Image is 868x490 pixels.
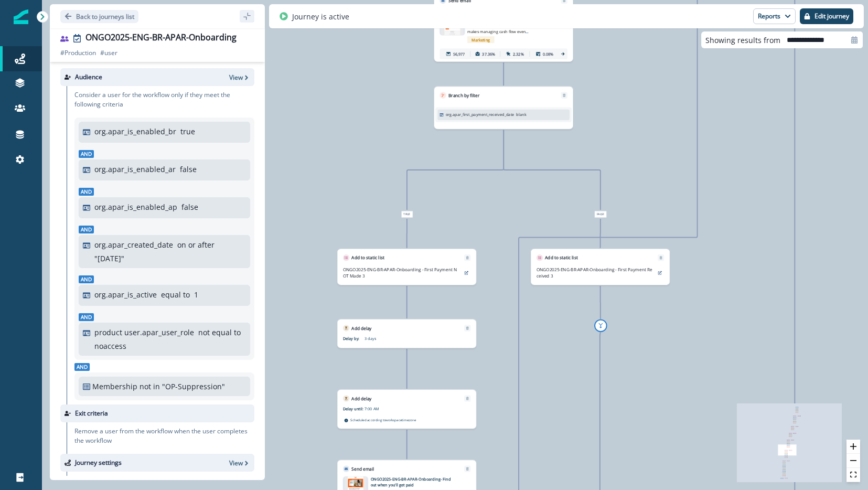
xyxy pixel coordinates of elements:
[94,126,176,137] p: org.apar_is_enabled_br
[161,289,190,300] p: equal to
[74,427,254,445] p: Remove a user from the workflow when the user completes the workflow
[94,164,176,175] p: org.apar_is_enabled_ar
[229,73,243,82] p: View
[74,363,90,371] span: And
[140,381,160,392] p: not in
[351,395,371,401] p: Add delay
[292,11,349,22] p: Journey is active
[229,73,250,82] button: View
[79,313,94,321] span: And
[503,130,601,210] g: Edge from a4c2ef32-569a-4e39-b853-63077a50366e to node-edge-labelb76541db-5da8-4383-8607-6c32d712...
[94,201,177,212] p: org.apar_is_enabled_ap
[513,51,524,57] p: 2.32%
[343,267,460,280] p: ONGO2025-ENG-BR-APAR-Onboarding - First Payment NOT Made 3
[705,35,780,46] p: Showing results from
[60,10,138,23] button: Go back
[162,381,232,392] p: "OP-Suppression"
[79,188,94,196] span: And
[441,8,463,36] img: email asset unavailable
[434,87,573,130] div: Branch by filterRemoveorg.apar_first_payment_received_dateblank
[74,90,254,109] p: Consider a user for the workflow only if they meet the following criteria
[198,327,241,338] p: not equal to
[79,275,94,283] span: And
[846,440,860,454] button: zoom in
[75,458,122,467] p: Journey settings
[545,254,577,261] p: Add to static list
[516,112,526,118] p: blank
[549,211,652,218] div: False
[240,10,254,23] button: sidebar collapse toggle
[94,253,124,264] p: " [DATE] "
[229,459,250,467] button: View
[343,406,365,412] p: Delay until:
[537,267,653,280] p: ONGO2025-ENG-BR-APAR-Onboarding - First Payment Received 3
[365,336,432,342] p: 3 days
[14,9,28,24] img: Inflection
[401,211,413,218] span: True
[846,468,860,482] button: fit view
[355,211,459,218] div: True
[800,8,853,24] button: Edit journey
[462,269,471,276] button: preview
[531,249,670,285] div: Add to static listRemoveONGO2025-ENG-BR-APAR-Onboarding - First Payment Received 3preview
[92,381,137,392] p: Membership
[75,409,108,418] p: Exit criteria
[177,239,215,250] p: on or after
[351,325,371,331] p: Add delay
[594,319,607,332] button: add-goto
[453,51,465,57] p: 56,977
[79,226,94,233] span: And
[94,327,194,338] p: product user.apar_user_role
[60,48,96,58] p: # Production
[351,254,384,261] p: Add to static list
[76,12,134,21] p: Back to journeys list
[467,19,535,34] p: Subject:
[846,454,860,468] button: zoom out
[350,417,416,422] p: Scheduled according to workspace timezone
[446,112,515,118] p: org.apar_first_payment_received_date
[75,72,102,82] p: Audience
[448,92,479,99] p: Branch by filter
[100,48,117,58] p: # user
[85,33,237,44] div: ONGO2025-ENG-BR-APAR-Onboarding
[337,249,476,285] div: Add to static listRemoveONGO2025-ENG-BR-APAR-Onboarding - First Payment NOT Made 3preview
[79,150,94,158] span: And
[566,319,634,332] div: add-gotoremove-goto-linkremove-goto
[656,269,665,276] button: preview
[343,336,365,342] p: Delay by:
[753,8,796,24] button: Reports
[543,51,554,57] p: 0.08%
[94,239,173,250] p: org.apar_created_date
[180,126,195,137] p: true
[594,211,606,218] span: False
[467,36,495,43] span: Marketing
[94,340,126,351] p: noaccess
[371,476,457,488] p: ONGO2025-ENG-BR-APAR-Onboarding- Find out when you’ll get paid
[482,51,495,57] p: 37.36%
[407,130,503,210] g: Edge from a4c2ef32-569a-4e39-b853-63077a50366e to node-edge-label0370c7f9-a5ed-400e-830a-73725a2b...
[337,390,476,429] div: Add delayRemoveDelay until:7:00 AMScheduled according toworkspacetimezone
[181,201,198,212] p: false
[180,164,197,175] p: false
[365,406,432,412] p: 7:00 AM
[815,13,849,20] p: Edit journey
[94,289,157,300] p: org.apar_is_active
[194,289,198,300] p: 1
[337,319,476,348] div: Add delayRemoveDelay by:3 days
[351,466,374,472] p: Send email
[229,459,243,467] p: View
